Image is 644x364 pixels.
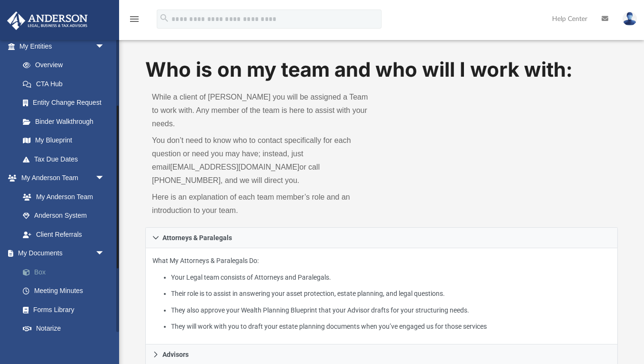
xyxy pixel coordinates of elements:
[162,234,232,241] span: Attorneys & Paralegals
[13,187,110,206] a: My Anderson Team
[129,18,140,25] a: menu
[13,150,119,169] a: Tax Due Dates
[145,248,618,345] div: Attorneys & Paralegals
[129,13,140,25] i: menu
[13,300,114,319] a: Forms Library
[152,91,375,131] p: While a client of [PERSON_NAME] you will be assigned a Team to work with. Any member of the team ...
[7,244,119,263] a: My Documentsarrow_drop_down
[4,11,91,30] img: Anderson Advisors Platinum Portal
[152,134,375,187] p: You don’t need to know who to contact specifically for each question or need you may have; instea...
[13,112,119,131] a: Binder Walkthrough
[623,12,637,26] img: User Pic
[159,13,170,23] i: search
[13,56,119,75] a: Overview
[171,321,611,333] li: They will work with you to draft your estate planning documents when you’ve engaged us for those ...
[162,351,189,358] span: Advisors
[145,227,618,248] a: Attorneys & Paralegals
[13,206,114,225] a: Anderson System
[95,169,114,188] span: arrow_drop_down
[170,163,299,171] a: [EMAIL_ADDRESS][DOMAIN_NAME]
[152,191,375,217] p: Here is an explanation of each team member’s role and an introduction to your team.
[171,272,611,283] li: Your Legal team consists of Attorneys and Paralegals.
[171,288,611,300] li: Their role is to assist in answering your asset protection, estate planning, and legal questions.
[95,37,114,56] span: arrow_drop_down
[171,304,611,316] li: They also approve your Wealth Planning Blueprint that your Advisor drafts for your structuring ne...
[145,56,618,84] h1: Who is on my team and who will I work with:
[13,74,119,93] a: CTA Hub
[152,255,611,333] p: What My Attorneys & Paralegals Do:
[7,37,119,56] a: My Entitiesarrow_drop_down
[95,244,114,263] span: arrow_drop_down
[13,282,119,301] a: Meeting Minutes
[13,319,119,338] a: Notarize
[13,263,119,282] a: Box
[13,131,114,150] a: My Blueprint
[13,225,114,244] a: Client Referrals
[7,169,114,188] a: My Anderson Teamarrow_drop_down
[13,93,119,112] a: Entity Change Request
